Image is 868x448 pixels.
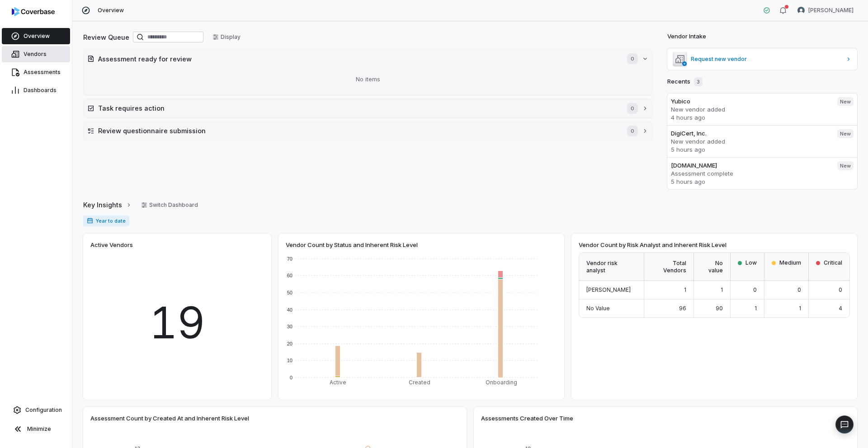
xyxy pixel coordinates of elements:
[98,54,618,64] h2: Assessment ready for review
[98,7,124,14] span: Overview
[579,253,644,281] div: Vendor risk analyst
[286,241,418,249] span: Vendor Count by Status and Inherent Risk Level
[287,273,292,278] text: 60
[84,99,652,117] button: Task requires action0
[87,218,93,224] svg: Date range for report
[671,137,830,145] p: New vendor added
[808,7,854,14] span: [PERSON_NAME]
[287,290,292,295] text: 50
[716,305,723,312] span: 90
[667,93,857,125] a: YubicoNew vendor added4 hours agoNew
[83,215,129,226] span: Year to date
[779,259,801,266] span: Medium
[671,145,830,154] p: 5 hours ago
[667,32,706,41] h2: Vendor Intake
[797,286,801,293] span: 0
[83,196,132,215] a: Key Insights
[287,358,292,363] text: 10
[4,402,68,418] a: Configuration
[839,305,842,312] span: 4
[837,97,854,106] span: New
[24,33,50,40] span: Overview
[83,33,129,42] h2: Review Queue
[290,375,292,380] text: 0
[679,305,686,312] span: 96
[837,161,854,170] span: New
[80,196,135,215] button: Key Insights
[792,4,859,17] button: Adeola Ajiginni avatar[PERSON_NAME]
[2,28,70,44] a: Overview
[799,305,801,312] span: 1
[2,82,70,98] a: Dashboards
[12,7,55,16] img: logo-D7KZi-bG.svg
[287,256,292,261] text: 70
[691,56,842,63] span: Request new vendor
[90,414,249,422] span: Assessment Count by Created At and Inherent Risk Level
[837,129,854,138] span: New
[2,46,70,62] a: Vendors
[671,129,830,137] h3: DigiCert, Inc.
[24,69,61,76] span: Assessments
[667,48,857,70] a: Request new vendor
[627,126,638,136] span: 0
[627,53,638,64] span: 0
[671,161,830,169] h3: [DOMAIN_NAME]
[671,169,830,177] p: Assessment complete
[24,51,47,58] span: Vendors
[694,253,731,281] div: No value
[671,105,830,113] p: New vendor added
[586,305,610,312] span: No Value
[287,324,292,329] text: 30
[2,64,70,80] a: Assessments
[694,77,703,86] span: 3
[667,77,703,86] h2: Recents
[755,305,757,312] span: 1
[25,406,62,414] span: Configuration
[721,286,723,293] span: 1
[287,307,292,313] text: 40
[579,241,726,249] span: Vendor Count by Risk Analyst and Inherent Risk Level
[684,286,686,293] span: 1
[84,122,652,140] button: Review questionnaire submission0
[98,103,618,113] h2: Task requires action
[667,157,857,189] a: [DOMAIN_NAME]Assessment complete5 hours agoNew
[586,286,631,293] span: [PERSON_NAME]
[627,103,638,114] span: 0
[745,259,757,266] span: Low
[824,259,842,266] span: Critical
[24,87,57,94] span: Dashboards
[4,420,68,438] button: Minimize
[839,286,842,293] span: 0
[671,177,830,186] p: 5 hours ago
[136,198,203,212] button: Switch Dashboard
[671,113,830,121] p: 4 hours ago
[27,425,51,433] span: Minimize
[644,253,694,281] div: Total Vendors
[84,50,652,68] button: Assessment ready for review0
[207,30,246,44] button: Display
[287,341,292,346] text: 20
[671,97,830,105] h3: Yubico
[90,241,133,249] span: Active Vendors
[797,7,805,14] img: Adeola Ajiginni avatar
[98,126,618,135] h2: Review questionnaire submission
[481,414,573,422] span: Assessments Created Over Time
[753,286,757,293] span: 0
[87,68,649,91] div: No items
[667,125,857,157] a: DigiCert, Inc.New vendor added5 hours agoNew
[150,290,205,355] span: 19
[83,200,122,210] span: Key Insights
